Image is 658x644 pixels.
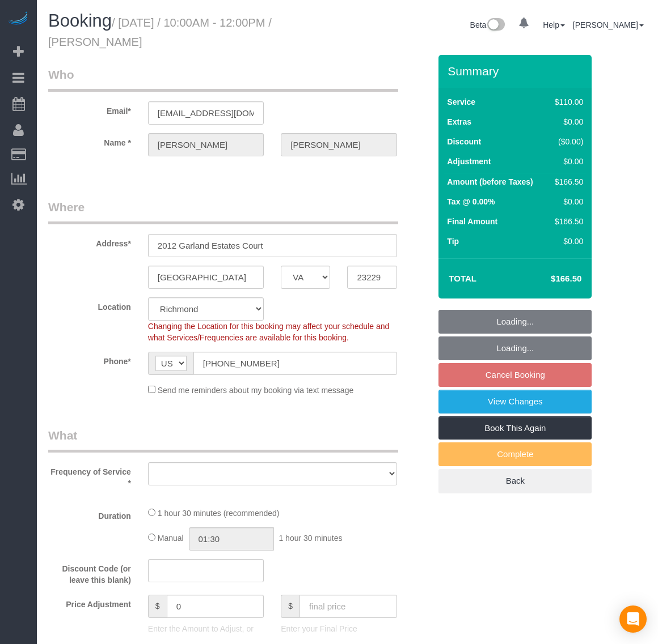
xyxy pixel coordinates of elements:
div: $166.50 [550,176,583,187]
label: Final Amount [447,216,497,227]
input: Zip Code* [347,266,397,289]
label: Phone* [40,352,140,367]
div: ($0.00) [550,136,583,147]
h3: Summary [448,65,586,78]
label: Extras [447,116,471,127]
label: Amount (before Taxes) [447,176,533,187]
legend: Where [48,199,398,224]
span: Booking [48,11,112,31]
input: First Name* [148,133,264,156]
label: Frequency of Service * [40,462,140,489]
input: Email* [148,101,264,125]
div: $0.00 [550,196,583,207]
span: $ [148,595,167,618]
input: Phone* [193,352,397,375]
label: Discount Code (or leave this blank) [40,559,140,586]
label: Email* [40,101,140,117]
label: Discount [447,136,481,147]
a: Back [438,469,592,493]
span: 1 hour 30 minutes [279,534,342,543]
a: Beta [470,20,505,29]
p: Enter the Amount to Adjust, or [148,623,264,634]
label: Tax @ 0.00% [447,196,495,207]
legend: What [48,427,398,453]
label: Location [40,297,140,313]
label: Tip [447,236,459,247]
div: $0.00 [550,116,583,127]
a: Help [543,20,565,29]
div: $166.50 [550,216,583,227]
a: Book This Again [438,416,592,440]
span: Send me reminders about my booking via text message [158,386,354,395]
strong: Total [449,274,476,283]
legend: Who [48,66,398,92]
label: Adjustment [447,156,491,167]
span: Manual [158,534,184,543]
img: Automaid Logo [7,11,29,27]
a: [PERSON_NAME] [573,20,644,29]
span: $ [281,595,300,618]
input: City* [148,266,264,289]
div: $0.00 [550,156,583,167]
span: 1 hour 30 minutes (recommended) [158,509,280,518]
div: $110.00 [550,96,583,108]
label: Service [447,96,475,108]
div: $0.00 [550,236,583,247]
label: Price Adjustment [40,595,140,610]
div: Open Intercom Messenger [619,605,647,633]
small: / [DATE] / 10:00AM - 12:00PM / [PERSON_NAME] [48,16,272,48]
label: Name * [40,133,140,148]
p: Enter your Final Price [281,623,397,634]
a: View Changes [438,390,592,413]
label: Address* [40,234,140,249]
label: Duration [40,506,140,522]
span: Changing the Location for this booking may affect your schedule and what Services/Frequencies are... [148,322,389,342]
input: Last Name* [281,133,397,156]
input: final price [300,595,397,618]
h4: $166.50 [517,274,581,284]
img: New interface [486,18,505,33]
